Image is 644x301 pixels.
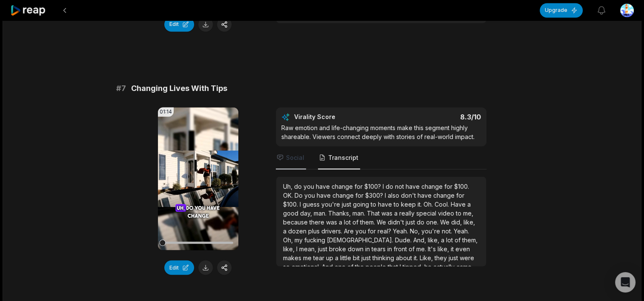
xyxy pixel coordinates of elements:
span: $100. [454,182,469,190]
span: emotional. [292,263,322,270]
span: it. [414,254,420,261]
span: a [467,200,471,207]
span: even [455,245,470,252]
span: they [435,254,449,261]
span: front [394,245,409,252]
span: have [317,191,332,199]
span: down [348,245,365,252]
span: didn't [388,218,406,225]
span: like, [283,245,296,252]
span: of [352,218,360,225]
span: drivers. [321,227,344,234]
span: special [416,209,438,216]
span: $100? [364,182,383,190]
span: it [451,245,455,252]
span: Transcript [328,153,358,162]
span: do [386,182,395,190]
span: in [387,245,394,252]
span: have [418,191,433,199]
span: a [283,227,288,234]
span: No, [410,227,421,234]
span: really [399,209,416,216]
span: a [394,209,399,216]
span: that [388,263,400,270]
span: lot [344,218,352,225]
span: $100. [283,200,300,207]
span: change [332,182,355,190]
span: you [355,227,368,234]
span: I [300,200,303,207]
span: was [381,209,394,216]
span: We [440,218,451,225]
span: my [295,236,304,243]
span: $300? [365,191,385,199]
span: That [367,209,381,216]
span: bit [353,254,361,261]
span: you're [421,227,442,234]
span: [DEMOGRAPHIC_DATA]. [327,236,395,243]
span: not [395,182,406,190]
span: change [421,182,444,190]
span: did, [451,218,464,225]
span: And, [413,236,428,243]
span: of [455,236,462,243]
span: little [340,254,353,261]
span: We [377,218,388,225]
span: have [316,182,332,190]
span: makes [283,254,303,261]
span: Cool. [435,200,451,207]
div: Virality Score [294,113,386,121]
span: I [385,191,388,199]
span: not. [442,227,454,234]
span: do [294,182,303,190]
span: don't [401,191,418,199]
span: were [460,254,474,261]
span: like, [428,236,441,243]
span: like, [464,218,475,225]
span: people [366,263,388,270]
span: guess [303,200,321,207]
span: It's [428,245,438,252]
div: Raw emotion and life-changing moments make this segment highly shareable. Viewers connect deeply ... [281,123,481,141]
span: I [400,263,403,270]
span: have [406,182,421,190]
span: tear [313,254,326,261]
span: broke [329,245,348,252]
span: # 7 [116,82,126,94]
span: just [449,254,460,261]
span: one. [426,218,440,225]
div: 8.3 /10 [389,113,481,121]
span: the [355,263,366,270]
span: video [438,209,456,216]
span: also [388,191,401,199]
span: Do [295,191,304,199]
span: it. [418,200,424,207]
span: keep [401,200,418,207]
span: for [355,191,365,199]
span: Oh. [424,200,435,207]
span: have [378,200,394,207]
span: to [371,200,378,207]
span: just [361,254,372,261]
span: was [326,218,339,225]
span: me. [416,245,428,252]
span: you're [321,200,342,207]
span: Have [451,200,467,207]
span: about [396,254,414,261]
span: mean, [299,245,318,252]
span: I [296,245,299,252]
span: me [303,254,313,261]
span: Thanks, [328,209,352,216]
span: of [347,263,355,270]
span: actually [433,263,456,270]
span: man. [352,209,367,216]
span: just [406,218,417,225]
span: he [424,263,433,270]
span: change [433,191,456,199]
nav: Tabs [276,146,487,169]
video: Your browser does not support mp4 format. [158,107,238,250]
span: And [322,263,335,270]
span: lot [446,236,455,243]
button: Edit [164,17,194,31]
span: a [441,236,446,243]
